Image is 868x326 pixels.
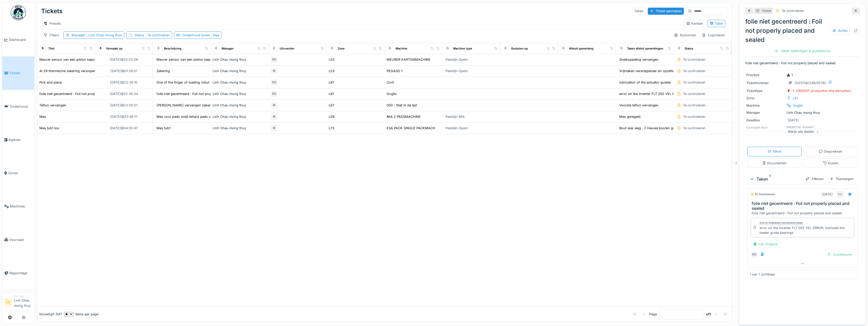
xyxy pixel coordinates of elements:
div: 1 [786,73,793,77]
div: Ticketnummer [746,80,784,85]
div: Linh Chau mong thuy [213,114,266,119]
div: Te controleren [683,103,705,108]
div: Te controleren [683,57,705,62]
span: Voorraad [9,237,32,242]
div: Machine type [453,46,472,51]
div: Linh Chau mong thuy [213,69,266,73]
div: Ticket aanmaken [648,8,684,14]
div: [DATE] @ 01:29:51 [111,69,137,73]
div: Tickettype [746,88,784,93]
div: Taken afsluit opmerkingen [627,46,663,51]
div: Corti [387,80,394,85]
div: Status [135,33,170,38]
div: Mes tub1 [156,126,170,131]
div: Zone [338,46,345,51]
div: L73 [329,126,334,131]
div: IK [271,125,278,132]
div: 2025/08/336/05742 [794,80,826,85]
div: folie niet gecentreerd : Foil not properly placed and sealed [745,17,860,44]
strong: of 1 [706,312,711,317]
div: Te controleren [683,80,705,85]
div: Padslijn Opem [446,57,468,62]
div: [DATE] @ 22:03:08 [110,57,138,62]
div: Prioriteit [746,73,784,77]
div: [DATE] @ 22:39:10 [110,80,137,85]
div: Linh Chau mong thuy [213,80,266,85]
div: Pick and place [39,80,62,85]
div: Meurer sensor van een piston kapot [156,57,213,62]
span: Agenda [8,137,32,142]
div: 1 van 1 zichtbaar [750,272,775,277]
div: PEGASO 1 [387,69,402,73]
div: Vrijmaken versnipperaar en opzetten termiek. [619,69,689,73]
div: Goglio [793,103,803,108]
span: Zones [8,171,32,175]
div: Toevoegen [828,175,856,182]
img: Badge_color-CXgf-gQk.svg [11,5,26,20]
div: L81 [329,91,334,96]
div: [DATE] @ 22:35:34 [110,91,138,96]
div: Acties [830,27,850,34]
div: IMA 2 PADSMACHINE [387,114,421,119]
div: Te controleren [782,8,804,13]
div: Uitvoerder [280,46,294,51]
sup: 1 [769,176,770,182]
div: Te controleren [683,69,705,73]
p: folie niet gecentreerd : Foil not properly placed and sealed [745,61,860,66]
div: Te controleren [751,192,775,197]
span: Onderhoud [10,104,32,109]
div: Voorste teflon vervangen. [619,103,659,108]
div: Linh Chau mong thuy [213,126,266,131]
div: IK [271,68,278,75]
div: Beschrijving [164,46,181,51]
div: Presets [41,20,63,27]
div: IK [271,102,278,109]
a: Tickets [2,56,34,90]
div: L67 [329,103,334,108]
div: Exporteren [700,31,727,39]
div: Mes voor pads snijd tehard pads valen op de grond [156,114,237,119]
div: Kosten [823,161,839,166]
div: items per page [64,312,98,317]
div: Taken [767,149,782,154]
div: Te controleren [683,91,705,96]
div: Onderhoud tonen [182,33,219,38]
span: : Te controleren [144,33,170,37]
div: 000 - Niet in de lijst [387,103,417,108]
div: Linh Chau mong thuy [213,103,266,108]
li: LC [4,298,12,306]
div: Linh Chau mong thuy [746,110,859,115]
div: Padslijn IMA [446,114,465,119]
div: Manager [222,46,234,51]
div: Snelkoppeling vervangen [619,57,658,62]
span: : Nee [210,33,219,37]
div: Te controleren [683,126,705,131]
div: One of the finger of loading robot stuck in wro... [156,80,232,85]
div: Filteren [803,175,826,182]
div: Filters [41,31,61,39]
div: [DATE] @ 04:00:47 [110,126,138,131]
div: Padslijn Opem [446,69,468,73]
div: Al 29 thermische zekering versniperaar [39,69,100,73]
a: LC ManagerLinh Chau mong thuy [4,294,32,311]
div: Manager [746,110,784,115]
div: Zekering [156,69,170,73]
div: Tickets [41,5,62,18]
div: Taken beëindigen & goedkeuren [772,47,832,54]
div: Linh Chau mong thuy [213,57,266,62]
div: Te controleren [683,114,705,119]
div: Padslijn Opem [446,126,468,131]
a: Rapportage [2,256,34,290]
li: Linh Chau mong thuy [14,294,32,310]
div: [DATE] [822,192,833,197]
div: DO [751,251,758,258]
div: [DATE] @ 23:48:17 [110,114,137,119]
span: Tickets [9,71,32,75]
div: [DATE] [788,118,799,123]
div: Taken [749,176,801,182]
div: Zone [746,96,784,101]
h3: folie niet gecentreerd : Foil not properly placed and sealed [752,201,855,211]
div: Ticket [762,8,771,13]
div: [PERSON_NAME] vervangen zaken open [156,103,220,108]
div: Kolommen [672,31,699,39]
